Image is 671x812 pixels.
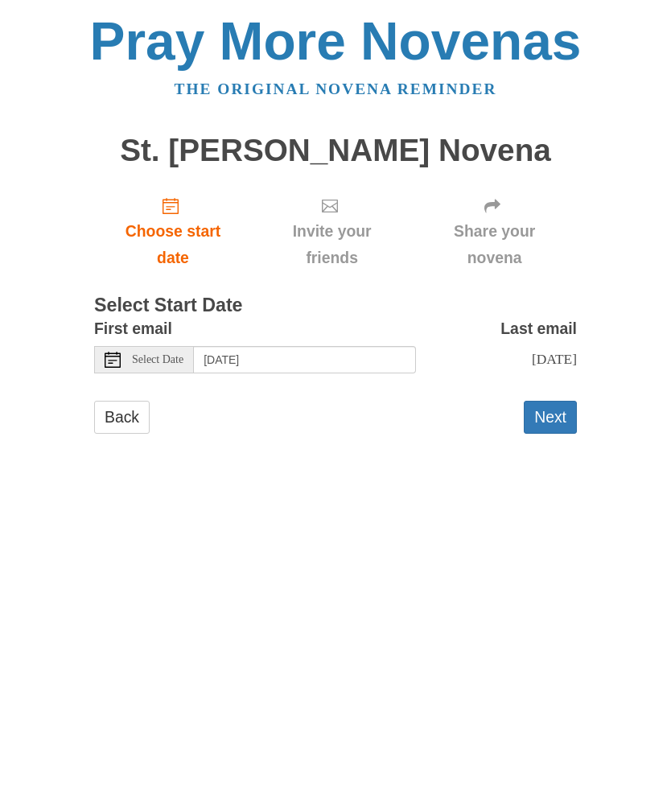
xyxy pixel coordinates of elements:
[252,183,412,279] div: Click "Next" to confirm your start date first.
[532,351,577,367] span: [DATE]
[132,354,183,365] span: Select Date
[110,218,236,271] span: Choose start date
[94,295,577,316] h3: Select Start Date
[94,315,172,342] label: First email
[412,183,577,279] div: Click "Next" to confirm your start date first.
[94,183,252,279] a: Choose start date
[268,218,396,271] span: Invite your friends
[90,11,582,71] a: Pray More Novenas
[428,218,561,271] span: Share your novena
[524,401,577,434] button: Next
[94,134,577,168] h1: St. [PERSON_NAME] Novena
[175,80,497,97] a: The original novena reminder
[500,315,577,342] label: Last email
[94,401,150,434] a: Back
